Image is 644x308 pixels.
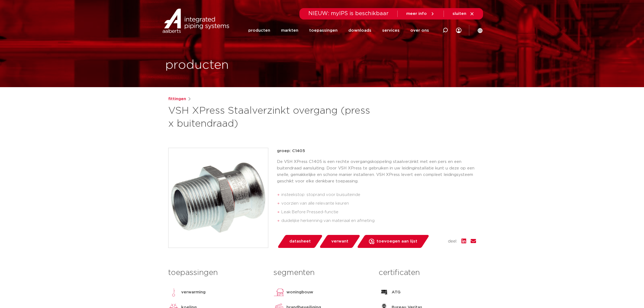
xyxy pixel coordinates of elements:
img: Product Image for VSH XPress Staalverzinkt overgang (press x buitendraad) [169,148,268,248]
a: services [382,19,399,41]
p: verwarming [181,289,206,296]
img: ATG [379,287,389,298]
span: datasheet [289,237,311,246]
li: voorzien van alle relevante keuren [281,199,476,208]
nav: Menu [248,19,429,41]
li: Leak Before Pressed-functie [281,208,476,217]
span: NIEUW: myIPS is beschikbaar [308,11,389,16]
p: ATG [392,289,401,296]
li: insteekstop: stoprand voor buisuiteinde [281,191,476,199]
p: woningbouw [286,289,313,296]
span: deel: [448,238,457,245]
span: sluiten [453,12,466,16]
p: groep: C1405 [277,148,476,154]
img: verwarming [168,287,179,298]
a: downloads [348,19,371,41]
span: toevoegen aan lijst [377,237,417,246]
a: producten [248,19,270,41]
h3: toepassingen [168,267,265,278]
span: meer info [406,12,427,16]
a: verwant [319,235,361,248]
h3: certificaten [379,267,476,278]
a: meer info [406,11,435,16]
a: markten [281,19,298,41]
a: toepassingen [309,19,338,41]
a: datasheet [277,235,323,248]
h3: segmenten [273,267,371,278]
img: woningbouw [273,287,284,298]
a: fittingen [168,96,186,102]
h1: VSH XPress Staalverzinkt overgang (press x buitendraad) [168,104,371,130]
div: my IPS [456,19,461,41]
h1: producten [165,57,229,74]
p: De VSH XPress C1405 is een rechte overgangskoppeling staalverzinkt met een pers en een buitendraa... [277,159,476,185]
li: duidelijke herkenning van materiaal en afmeting [281,217,476,225]
a: over ons [410,19,429,41]
a: sluiten [453,11,474,16]
span: verwant [331,237,348,246]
